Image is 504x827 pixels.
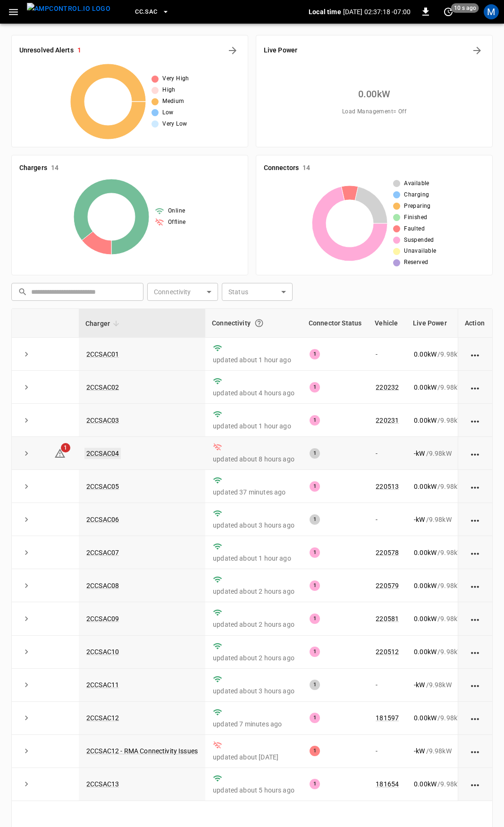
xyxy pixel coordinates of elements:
p: - kW [414,515,425,524]
a: 2CCSAC05 [86,483,119,490]
p: 0.00 kW [414,614,437,623]
div: action cell options [470,548,481,557]
div: 1 [310,647,320,657]
button: CC.SAC [131,3,173,21]
a: 2CCSAC09 [86,615,119,622]
div: profile-icon [484,4,499,19]
p: - kW [414,449,425,458]
span: Very Low [162,119,187,129]
th: Action [458,309,492,338]
h6: 14 [51,163,59,173]
div: / 9.98 kW [414,713,463,723]
span: Suspended [404,236,434,245]
th: Live Power [406,309,470,338]
div: action cell options [470,350,481,359]
p: 0.00 kW [414,548,437,557]
a: 220232 [376,384,399,391]
p: updated about 5 hours ago [213,785,294,795]
h6: Chargers [19,163,47,173]
div: 1 [310,448,320,459]
div: / 9.98 kW [414,779,463,789]
button: expand row [19,612,34,626]
a: 220581 [376,615,399,622]
td: - [368,735,406,768]
a: 220578 [376,549,399,556]
p: updated about 3 hours ago [213,686,294,696]
p: updated about 4 hours ago [213,388,294,398]
div: Connectivity [212,315,295,332]
span: Low [162,108,173,118]
button: expand row [19,711,34,725]
div: action cell options [470,779,481,789]
div: / 9.98 kW [414,350,463,359]
div: 1 [310,779,320,789]
button: expand row [19,645,34,659]
div: 1 [310,680,320,690]
div: / 9.98 kW [414,614,463,623]
div: 1 [310,713,320,723]
th: Vehicle [368,309,406,338]
span: Faulted [404,224,425,234]
button: Connection between the charger and our software. [251,315,268,332]
button: All Alerts [225,43,240,58]
a: 1 [54,449,66,457]
span: 1 [61,443,70,452]
button: expand row [19,777,34,791]
a: 2CCSAC03 [86,417,119,424]
div: 1 [310,614,320,624]
p: 0.00 kW [414,383,437,392]
p: updated about 1 hour ago [213,355,294,365]
div: action cell options [470,680,481,690]
a: 2CCSAC01 [86,350,119,358]
div: 1 [310,382,320,392]
p: 0.00 kW [414,779,437,789]
span: Charging [404,190,429,200]
p: updated about 3 hours ago [213,520,294,530]
span: Online [168,206,185,216]
p: 0.00 kW [414,647,437,656]
button: set refresh interval [441,4,456,19]
th: Connector Status [302,309,368,338]
p: [DATE] 02:37:18 -07:00 [343,7,411,17]
a: 220512 [376,648,399,656]
td: - [368,338,406,371]
img: ampcontrol.io logo [27,3,110,15]
a: 2CCSAC02 [86,384,119,391]
a: 181597 [376,714,399,722]
span: Reserved [404,258,428,267]
p: - kW [414,746,425,756]
h6: Unresolved Alerts [19,45,74,56]
button: expand row [19,479,34,494]
div: 1 [310,580,320,591]
span: Finished [404,213,427,222]
a: 2CCSAC12 - RMA Connectivity Issues [86,747,198,755]
p: updated 7 minutes ago [213,719,294,729]
p: 0.00 kW [414,713,437,723]
p: updated 37 minutes ago [213,487,294,497]
a: 2CCSAC11 [86,681,119,689]
p: 0.00 kW [414,482,437,491]
p: updated about 2 hours ago [213,620,294,629]
div: / 9.98 kW [414,647,463,656]
p: updated about 1 hour ago [213,554,294,563]
td: - [368,437,406,470]
div: / 9.98 kW [414,746,463,756]
a: 2CCSAC04 [84,448,121,459]
h6: Connectors [264,163,299,173]
button: expand row [19,678,34,692]
span: Unavailable [404,247,436,256]
a: 220513 [376,483,399,490]
div: action cell options [470,746,481,756]
div: action cell options [470,449,481,458]
span: Charger [85,318,122,329]
div: 1 [310,547,320,558]
button: expand row [19,744,34,758]
a: 2CCSAC13 [86,780,119,788]
a: 2CCSAC07 [86,549,119,556]
div: / 9.98 kW [414,416,463,425]
p: 0.00 kW [414,581,437,590]
div: 1 [310,514,320,525]
a: 181654 [376,780,399,788]
a: 2CCSAC08 [86,582,119,589]
p: 0.00 kW [414,350,437,359]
